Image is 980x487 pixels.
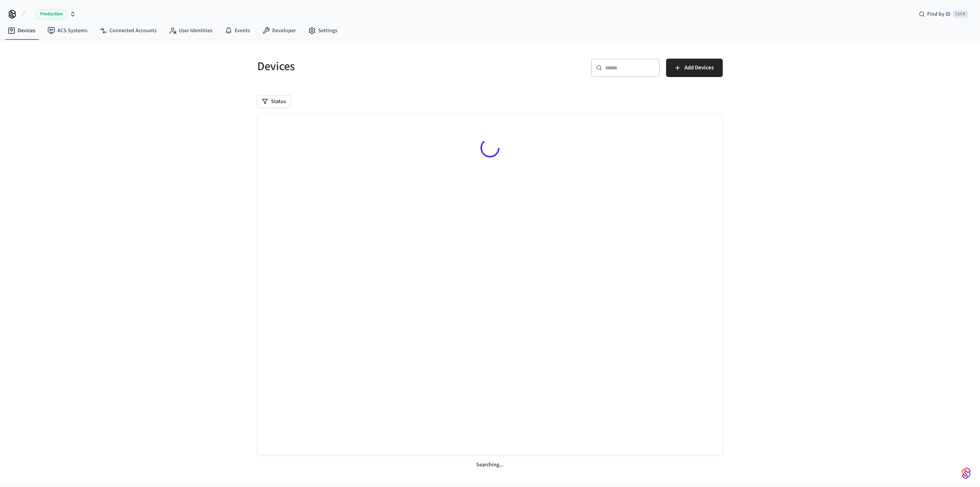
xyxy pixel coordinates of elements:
a: Connected Accounts [93,24,163,38]
div: Searching... [257,455,723,475]
a: ACS Systems [41,24,93,38]
span: Add Devices [684,63,714,73]
img: SeamLogoGradient.69752ec5.svg [962,467,971,479]
span: Production [36,9,67,19]
a: Settings [302,24,343,38]
a: Developer [256,24,302,38]
button: Add Devices [666,59,723,77]
a: Devices [2,24,41,38]
a: Events [219,24,256,38]
div: Find by IDCtrl K [913,7,974,21]
button: Status [257,95,291,108]
a: User Identities [163,24,219,38]
span: Find by ID [927,10,951,18]
span: Ctrl K [953,10,968,18]
h5: Devices [257,59,485,74]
